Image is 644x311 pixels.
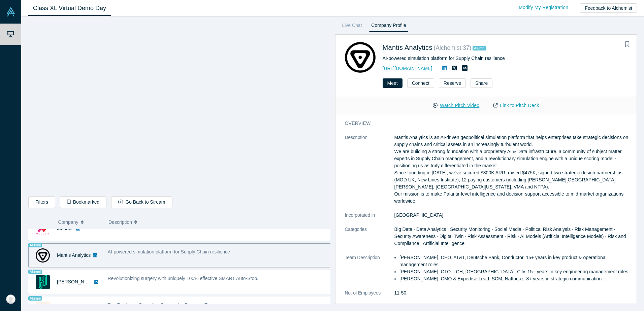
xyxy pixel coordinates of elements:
[345,212,394,226] dt: Incorporated in
[108,215,132,229] span: Description
[108,249,230,254] span: AI-powered simulation platform for Supply Chain resilience
[486,100,546,111] a: Link to Pitch Deck
[394,227,626,246] span: Big Data · Data Analytics · Security Monitoring · Social Media · Political Risk Analysis · Risk M...
[29,22,330,191] iframe: Moodbit
[60,196,106,208] button: Bookmarked
[439,78,466,88] button: Reserve
[345,134,394,212] dt: Description
[471,78,492,88] button: Share
[58,215,78,229] span: Company
[108,302,219,308] span: The Real-time Operating System for Revenue Teams
[6,7,15,16] img: Alchemist Vault Logo
[383,66,432,71] a: [URL][DOMAIN_NAME]
[383,55,607,62] div: AI-powered simulation platform for Supply Chain resilience
[407,78,434,88] button: Connect
[383,78,402,88] button: Meet
[434,44,472,51] small: ( Alchemist 37 )
[57,252,91,258] a: Mantis Analytics
[399,275,632,282] li: [PERSON_NAME], CMO & Expertise Lead. SCM, Naftogaz. 8+ years in strategic communication.
[6,295,15,304] img: Kristopher Alford's Account
[383,44,432,51] a: Mantis Analytics
[36,275,50,289] img: Hubly Surgical's Logo
[28,243,42,247] span: Alumni
[36,248,50,263] img: Mantis Analytics's Logo
[394,289,633,297] dd: 11-50
[394,134,633,205] p: Mantis Analytics is an AI-driven geopolitical simulation platform that helps enterprises take str...
[28,0,111,16] a: Class XL Virtual Demo Day
[57,279,114,284] a: [PERSON_NAME] Surgical
[399,254,632,268] li: [PERSON_NAME], CEO. AT&T, Deutsche Bank, Conductor. 15+ years in key product & operational manage...
[394,212,633,219] dd: [GEOGRAPHIC_DATA]
[108,215,326,229] button: Description
[345,120,623,127] h3: overview
[473,46,486,50] span: Alumni
[345,254,394,289] dt: Team Description
[340,21,364,32] a: Live Chat
[345,226,394,254] dt: Categories
[399,268,632,275] li: [PERSON_NAME], CTO. LCH, [GEOGRAPHIC_DATA], City. 15+ years in key engineering management roles.
[622,40,632,49] button: Bookmark
[369,21,408,32] a: Company Profile
[426,100,486,111] button: Watch Pitch Video
[28,296,42,301] span: Alumni
[345,42,376,73] img: Mantis Analytics's Logo
[108,276,258,281] span: Revolutionizing surgery with uniquely 100% effective SMART Auto-Stop.
[28,270,42,274] span: Alumni
[580,3,637,13] button: Feedback to Alchemist
[28,196,55,208] button: Filters
[512,2,575,13] a: Modify My Registration
[58,215,102,229] button: Company
[345,289,394,304] dt: No. of Employees
[111,196,172,208] button: Go Back to Stream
